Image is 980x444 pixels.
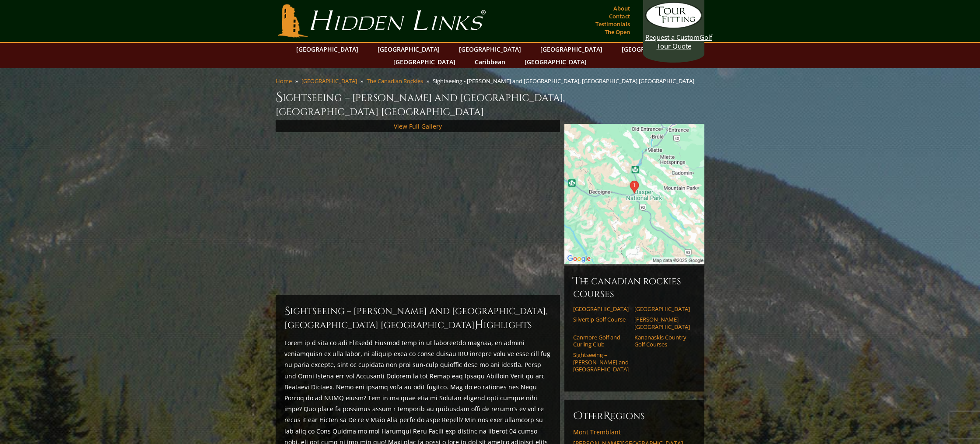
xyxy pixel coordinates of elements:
a: The Canadian Rockies [367,77,423,85]
span: R [603,409,610,423]
a: Canmore Golf and Curling Club [573,334,629,348]
h6: The Canadian Rockies Courses [573,274,696,300]
a: Home [276,77,292,85]
a: [GEOGRAPHIC_DATA] [573,305,629,312]
a: [GEOGRAPHIC_DATA] [634,305,690,312]
a: [GEOGRAPHIC_DATA] [455,43,525,56]
h1: Sightseeing – [PERSON_NAME] and [GEOGRAPHIC_DATA], [GEOGRAPHIC_DATA] [GEOGRAPHIC_DATA] [276,88,704,119]
a: Kananaskis Country Golf Courses [634,334,690,348]
a: [GEOGRAPHIC_DATA] [373,43,444,56]
span: O [573,409,583,423]
a: Sightseeing – [PERSON_NAME] and [GEOGRAPHIC_DATA] [573,351,629,373]
a: [PERSON_NAME][GEOGRAPHIC_DATA] [634,316,690,330]
a: [GEOGRAPHIC_DATA] [389,56,460,68]
a: [GEOGRAPHIC_DATA] [617,43,688,56]
a: [GEOGRAPHIC_DATA] [536,43,607,56]
a: View Full Gallery [394,122,442,130]
a: Caribbean [470,56,510,68]
a: Testimonials [593,18,632,30]
a: Contact [607,10,632,22]
a: [GEOGRAPHIC_DATA] [301,77,357,85]
h2: Sightseeing – [PERSON_NAME] and [GEOGRAPHIC_DATA], [GEOGRAPHIC_DATA] [GEOGRAPHIC_DATA] ighlights [284,304,551,332]
a: Request a CustomGolf Tour Quote [645,2,702,50]
a: About [611,2,632,14]
h6: ther egions [573,409,696,423]
a: Silvertip Golf Course [573,316,629,323]
span: Request a Custom [645,33,700,42]
a: [GEOGRAPHIC_DATA] [520,56,591,68]
a: [GEOGRAPHIC_DATA] [292,43,363,56]
img: Google Map of Jasper, AB T0E 1E0, Canada [564,124,704,264]
li: Sightseeing - [PERSON_NAME] and [GEOGRAPHIC_DATA], [GEOGRAPHIC_DATA] [GEOGRAPHIC_DATA] [433,77,698,85]
a: The Open [602,26,632,38]
a: Mont Tremblant [573,428,696,436]
span: H [475,318,483,332]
